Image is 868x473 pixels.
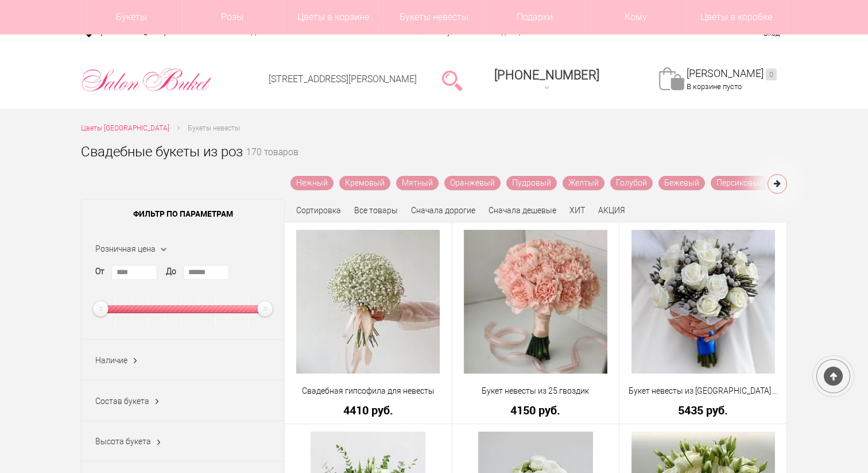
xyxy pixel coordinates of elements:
[81,124,169,132] span: Цветы [GEOGRAPHIC_DATA]
[81,122,169,134] a: Цветы [GEOGRAPHIC_DATA]
[339,176,390,190] a: Кремовый
[631,230,775,374] img: Букет невесты из брунии и белых роз
[627,404,779,416] a: 5435 руб.
[296,230,440,374] img: Свадебная гипсофила для невесты
[82,199,284,228] span: Фильтр по параметрам
[506,176,557,190] a: Пудровый
[569,206,585,215] a: ХИТ
[460,385,612,397] a: Букет невесты из 25 гвоздик
[296,206,341,215] span: Сортировка
[444,176,501,190] a: Оранжевый
[464,230,607,374] img: Букет невесты из 25 гвоздик
[95,356,127,365] span: Наличие
[687,67,777,80] a: [PERSON_NAME]
[494,68,599,82] div: [PHONE_NUMBER]
[269,74,417,84] a: [STREET_ADDRESS][PERSON_NAME]
[246,148,299,176] small: 170 товаров
[290,176,334,190] a: Нежный
[460,404,612,416] a: 4150 руб.
[188,124,240,132] span: Букеты невесты
[411,206,475,215] a: Сначала дорогие
[487,64,606,97] a: [PHONE_NUMBER]
[766,68,777,80] ins: 0
[598,206,625,215] a: АКЦИЯ
[658,176,705,190] a: Бежевый
[687,82,742,91] span: В корзине пусто
[354,206,398,215] a: Все товары
[627,385,779,397] a: Букет невесты из [GEOGRAPHIC_DATA] и белых роз
[711,176,769,190] a: Персиковый
[563,176,604,190] a: Желтый
[95,266,104,278] label: От
[166,266,176,278] label: До
[292,404,444,416] a: 4410 руб.
[292,385,444,397] a: Свадебная гипсофила для невесты
[95,397,149,406] span: Состав букета
[396,176,439,190] a: Мятный
[95,437,151,446] span: Высота букета
[81,141,243,162] h1: Свадебные букеты из роз
[95,244,156,253] span: Розничная цена
[489,206,556,215] a: Сначала дешевые
[81,65,212,95] img: Цветы Нижний Новгород
[610,176,653,190] a: Голубой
